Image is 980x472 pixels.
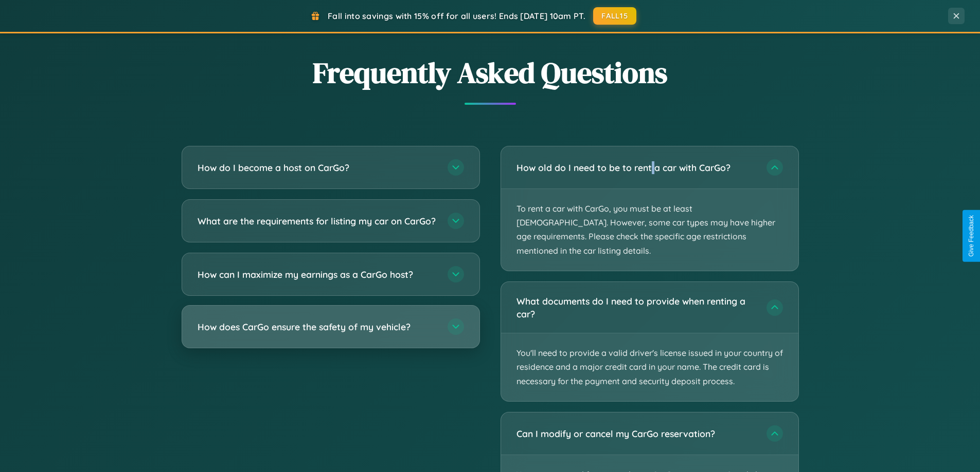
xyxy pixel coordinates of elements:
[968,215,975,257] div: Give Feedback
[182,53,799,92] h2: Frequently Asked Questions
[516,161,756,174] h3: How old do I need to be to rent a car with CarGo?
[198,215,437,228] h3: What are the requirements for listing my car on CarGo?
[516,427,756,440] h3: Can I modify or cancel my CarGo reservation?
[516,295,756,320] h3: What documents do I need to provide when renting a car?
[501,333,798,401] p: You'll need to provide a valid driver's license issued in your country of residence and a major c...
[501,189,798,271] p: To rent a car with CarGo, you must be at least [DEMOGRAPHIC_DATA]. However, some car types may ha...
[198,320,437,333] h3: How does CarGo ensure the safety of my vehicle?
[198,161,437,174] h3: How do I become a host on CarGo?
[198,268,437,281] h3: How can I maximize my earnings as a CarGo host?
[328,11,585,21] span: Fall into savings with 15% off for all users! Ends [DATE] 10am PT.
[593,7,636,25] button: FALL15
